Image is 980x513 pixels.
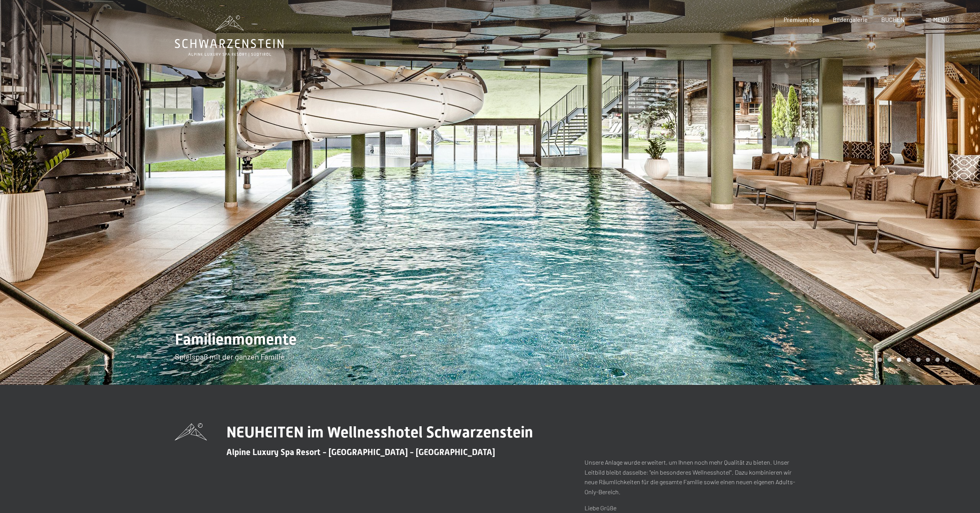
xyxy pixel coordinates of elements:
span: Alpine Luxury Spa Resort - [GEOGRAPHIC_DATA] - [GEOGRAPHIC_DATA] [226,447,495,457]
div: Carousel Page 8 [945,358,949,362]
div: Carousel Page 4 [907,358,911,362]
a: BUCHEN [881,16,905,23]
p: Liebe Grüße [585,503,805,513]
div: Carousel Page 3 (Current Slide) [897,358,901,362]
div: Carousel Page 6 [926,358,930,362]
div: Carousel Pagination [875,358,949,362]
p: Unsere Anlage wurde erweitert, um Ihnen noch mehr Qualität zu bieten. Unser Leitbild bleibt dasse... [585,457,805,497]
div: Carousel Page 2 [887,358,892,362]
div: Carousel Page 1 [878,358,882,362]
span: NEUHEITEN im Wellnesshotel Schwarzenstein [226,423,533,441]
div: Carousel Page 7 [935,358,940,362]
span: Menü [933,16,949,23]
div: Carousel Page 5 [916,358,920,362]
a: Premium Spa [784,16,819,23]
a: Bildergalerie [833,16,868,23]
